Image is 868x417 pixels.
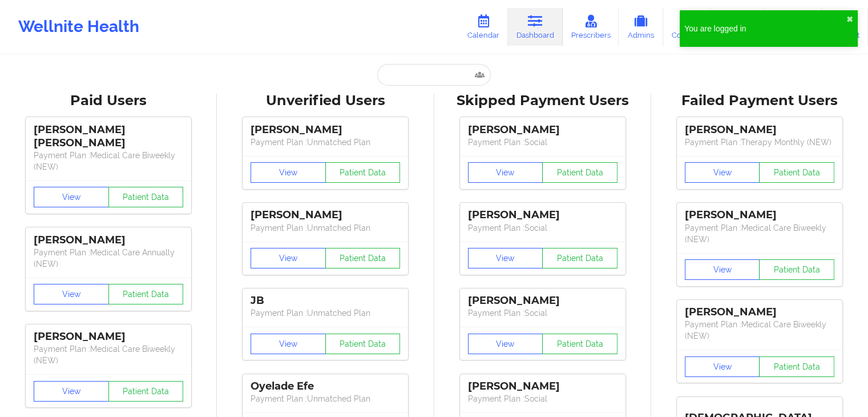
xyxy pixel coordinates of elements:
div: [PERSON_NAME] [468,380,617,393]
button: View [34,284,109,304]
p: Payment Plan : Medical Care Biweekly (NEW) [34,150,183,173]
p: Payment Plan : Medical Care Biweekly (NEW) [685,222,834,245]
div: [PERSON_NAME] [685,306,834,319]
button: Patient Data [325,334,401,354]
button: View [34,187,109,207]
p: Payment Plan : Medical Care Biweekly (NEW) [34,343,183,366]
div: [PERSON_NAME] [685,209,834,222]
button: Patient Data [325,162,401,183]
button: Patient Data [542,248,617,268]
button: View [251,334,326,354]
p: Payment Plan : Therapy Monthly (NEW) [685,137,834,148]
p: Payment Plan : Unmatched Plan [251,137,400,148]
div: Oyelade Efe [251,380,400,393]
p: Payment Plan : Medical Care Biweekly (NEW) [685,319,834,342]
button: View [685,162,760,183]
a: Admins [619,8,663,46]
button: Patient Data [108,284,184,304]
div: You are logged in [684,23,846,34]
p: Payment Plan : Unmatched Plan [251,307,400,319]
button: View [34,381,109,402]
div: [PERSON_NAME] [468,209,617,222]
p: Payment Plan : Unmatched Plan [251,222,400,234]
p: Payment Plan : Unmatched Plan [251,393,400,404]
button: Patient Data [542,162,617,183]
button: Patient Data [759,356,834,377]
div: [PERSON_NAME] [34,330,183,343]
button: close [846,15,853,24]
p: Payment Plan : Social [468,393,617,404]
button: Patient Data [108,187,184,207]
div: [PERSON_NAME] [34,234,183,247]
a: Dashboard [508,8,563,46]
a: Prescribers [563,8,619,46]
button: View [251,162,326,183]
div: Failed Payment Users [659,92,860,110]
div: [PERSON_NAME] [468,294,617,307]
button: Patient Data [759,259,834,280]
button: View [468,334,543,354]
button: View [251,248,326,268]
a: Coaches [663,8,710,46]
div: Skipped Payment Users [442,92,643,110]
p: Payment Plan : Social [468,137,617,148]
a: Calendar [459,8,508,46]
button: Patient Data [759,162,834,183]
p: Payment Plan : Social [468,307,617,319]
button: View [685,259,760,280]
div: [PERSON_NAME] [PERSON_NAME] [34,123,183,150]
button: Patient Data [542,334,617,354]
div: [PERSON_NAME] [251,209,400,222]
div: Paid Users [8,92,209,110]
p: Payment Plan : Social [468,222,617,234]
button: View [468,162,543,183]
p: Payment Plan : Medical Care Annually (NEW) [34,247,183,270]
button: View [468,248,543,268]
div: [PERSON_NAME] [468,123,617,137]
div: JB [251,294,400,307]
div: [PERSON_NAME] [251,123,400,137]
div: Unverified Users [225,92,426,110]
div: [PERSON_NAME] [685,123,834,137]
button: Patient Data [325,248,401,268]
button: Patient Data [108,381,184,402]
button: View [685,356,760,377]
